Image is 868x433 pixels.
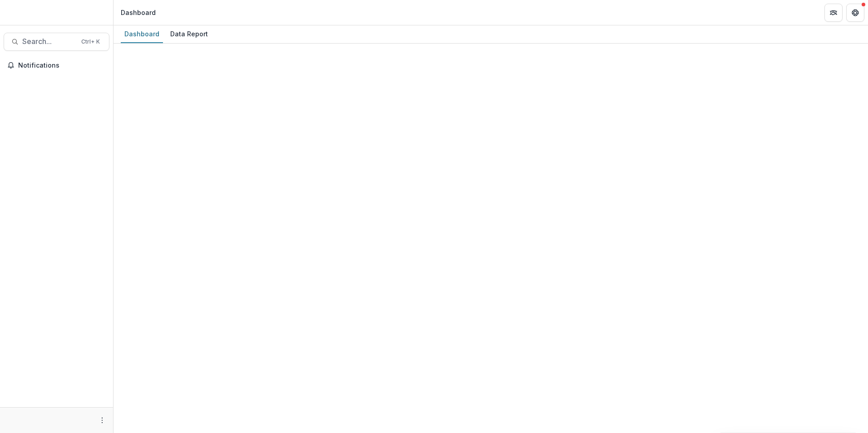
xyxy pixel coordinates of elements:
[846,4,864,22] button: Get Help
[4,33,109,51] button: Search...
[97,415,108,426] button: More
[167,25,212,43] a: Data Report
[22,37,76,46] span: Search...
[167,27,212,40] div: Data Report
[824,4,843,22] button: Partners
[121,8,156,17] div: Dashboard
[117,6,159,19] nav: breadcrumb
[4,58,109,73] button: Notifications
[79,37,102,47] div: Ctrl + K
[121,25,163,43] a: Dashboard
[18,62,106,69] span: Notifications
[121,27,163,40] div: Dashboard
